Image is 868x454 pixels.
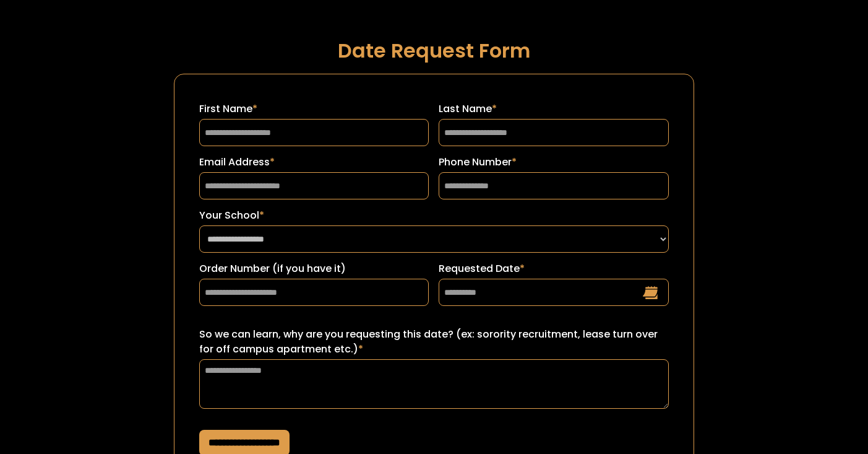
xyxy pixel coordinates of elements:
[439,155,669,170] label: Phone Number
[199,327,669,357] label: So we can learn, why are you requesting this date? (ex: sorority recruitment, lease turn over for...
[199,208,669,223] label: Your School
[439,102,669,116] label: Last Name
[174,40,695,61] h1: Date Request Form
[199,102,429,116] label: First Name
[199,261,429,276] label: Order Number (if you have it)
[439,261,669,276] label: Requested Date
[199,155,429,170] label: Email Address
